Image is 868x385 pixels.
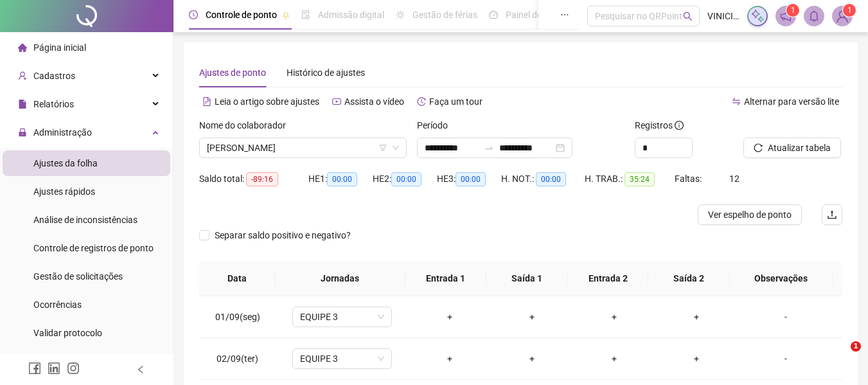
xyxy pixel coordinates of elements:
[698,204,802,225] button: Ver espelho de ponto
[33,99,74,109] span: Relatórios
[344,96,404,107] span: Assista o vídeo
[743,138,841,158] button: Atualizar tabela
[740,271,822,285] span: Observações
[300,307,384,327] span: EQUIPE 3
[827,210,837,220] span: upload
[847,6,852,15] span: 1
[536,172,566,186] span: 00:00
[748,352,824,366] div: -
[417,118,456,132] label: Período
[199,67,266,78] span: Ajustes de ponto
[18,128,27,137] span: lock
[199,118,294,132] label: Nome do colaborador
[506,10,556,20] span: Painel do DP
[675,174,704,184] span: Faltas:
[396,10,405,19] span: sun
[332,97,341,106] span: youtube
[707,9,740,23] span: VINICIUS
[683,12,693,21] span: search
[189,10,198,19] span: clock-circle
[392,144,400,152] span: down
[437,172,501,186] div: HE 3:
[373,172,437,186] div: HE 2:
[33,42,86,53] span: Página inicial
[648,261,729,296] th: Saída 2
[217,354,258,364] span: 02/09(ter)
[851,341,861,352] span: 1
[501,352,563,366] div: +
[67,362,80,375] span: instagram
[301,10,310,19] span: file-done
[202,97,211,106] span: file-text
[560,10,569,19] span: ellipsis
[199,261,275,296] th: Data
[318,10,384,20] span: Admissão digital
[246,172,278,186] span: -89:16
[456,172,486,186] span: 00:00
[624,172,655,186] span: 35:24
[843,4,856,17] sup: Atualize o seu contato no menu Meus Dados
[308,172,373,186] div: HE 1:
[287,67,365,78] span: Histórico de ajustes
[486,261,567,296] th: Saída 1
[33,158,98,168] span: Ajustes da folha
[33,186,95,197] span: Ajustes rápidos
[412,10,477,20] span: Gestão de férias
[379,144,387,152] span: filter
[833,6,852,26] img: 59819
[18,43,27,52] span: home
[567,261,648,296] th: Entrada 2
[391,172,421,186] span: 00:00
[300,349,384,368] span: EQUIPE 3
[275,261,405,296] th: Jornadas
[136,365,145,374] span: left
[501,310,563,324] div: +
[33,127,92,138] span: Administração
[327,172,357,186] span: 00:00
[28,362,41,375] span: facebook
[666,310,727,324] div: +
[489,10,498,19] span: dashboard
[791,6,795,15] span: 1
[484,143,494,153] span: swap-right
[750,9,765,23] img: sparkle-icon.fc2bf0ac1784a2077858766a79e2daf3.svg
[824,341,855,372] iframe: Intercom live chat
[754,143,763,152] span: reload
[732,97,741,106] span: swap
[405,261,486,296] th: Entrada 1
[748,310,824,324] div: -
[780,10,792,22] span: notification
[501,172,585,186] div: H. NOT.:
[18,71,27,80] span: user-add
[583,310,645,324] div: +
[484,143,494,153] span: to
[708,208,792,222] span: Ver espelho de ponto
[207,138,399,157] span: ELIVELTON SANTOS SILVA
[585,172,675,186] div: H. TRAB.:
[209,228,356,242] span: Separar saldo positivo e negativo?
[419,310,481,324] div: +
[675,121,684,130] span: info-circle
[808,10,820,22] span: bell
[215,96,319,107] span: Leia o artigo sobre ajustes
[33,271,123,282] span: Gestão de solicitações
[33,71,75,81] span: Cadastros
[215,312,260,322] span: 01/09(seg)
[635,118,684,132] span: Registros
[583,352,645,366] div: +
[786,4,799,17] sup: 1
[666,352,727,366] div: +
[417,97,426,106] span: history
[199,172,308,186] div: Saldo total:
[33,215,137,225] span: Análise de inconsistências
[730,261,833,296] th: Observações
[33,300,82,310] span: Ocorrências
[744,96,839,107] span: Alternar para versão lite
[419,352,481,366] div: +
[282,12,290,19] span: pushpin
[33,243,154,253] span: Controle de registros de ponto
[206,10,277,20] span: Controle de ponto
[768,141,831,155] span: Atualizar tabela
[18,100,27,109] span: file
[729,174,740,184] span: 12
